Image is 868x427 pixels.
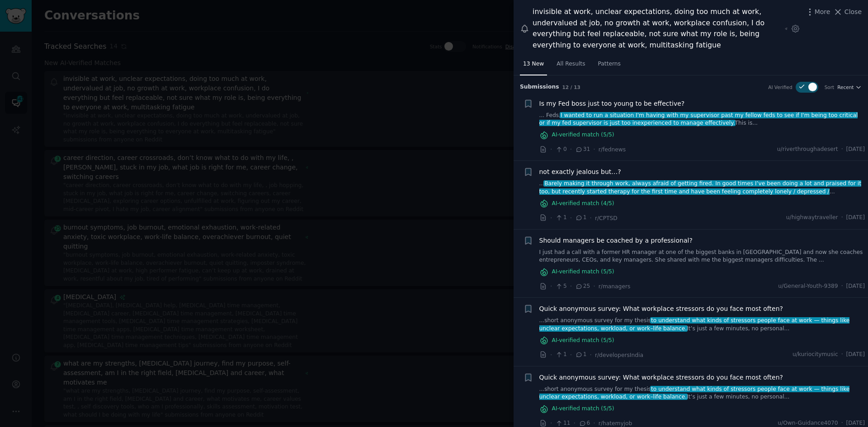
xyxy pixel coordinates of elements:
span: AI-verified match ( 5 /5) [552,405,614,413]
div: Sort [825,84,835,90]
span: 1 [555,214,566,222]
span: r/hatemyjob [599,420,632,427]
span: · [841,214,843,222]
a: Quick anonymous survey: What workplace stressors do you face most often? [539,373,783,382]
span: 0 [555,145,566,154]
span: I wanted to run a situation I'm having with my supervisor past my fellow feds to see if I'm being... [539,112,858,127]
span: [DATE] [846,214,865,222]
span: 1 [575,351,586,359]
span: · [550,350,552,360]
span: 13 New [523,60,544,68]
a: Should managers be coached by a professional? [539,236,693,245]
span: [DATE] [846,351,865,359]
span: u/kuriocitymusic [793,351,838,359]
a: ...short anonymous survey for my thesisto understand what kinds of stressors people face at work ... [539,385,865,401]
div: invisible at work, unclear expectations, doing too much at work, undervalued at job, no growth at... [533,6,782,51]
span: r/managers [599,283,631,290]
a: ...short anonymous survey for my thesisto understand what kinds of stressors people face at work ... [539,317,865,333]
span: Recent [837,84,854,90]
span: to understand what kinds of stressors people face at work — things like unclear expectations, wor... [539,386,850,400]
span: r/CPTSD [595,215,618,221]
span: 1 [555,351,566,359]
div: AI Verified [768,84,792,90]
span: u/highwaytraveller [786,214,838,222]
span: · [590,213,592,223]
a: ...Barely making it through work, always afraid of getting fired. In good times I’ve been doing a... [539,180,865,196]
span: · [570,213,572,223]
span: · [550,213,552,223]
span: All Results [557,60,585,68]
span: u/General-Youth-9389 [778,282,838,291]
span: [DATE] [846,145,865,154]
span: · [590,350,592,360]
span: · [593,282,595,291]
span: 25 [575,282,590,291]
span: · [570,145,572,154]
span: · [570,282,572,291]
span: · [841,351,843,359]
a: Is my Fed boss just too young to be effective? [539,99,685,108]
span: 31 [575,145,590,154]
span: [DATE] [846,282,865,291]
span: · [570,350,572,360]
span: AI-verified match ( 5 /5) [552,268,614,276]
span: r/developersIndia [595,352,643,358]
span: u/riverthroughadesert [777,145,838,154]
span: More [815,7,830,17]
span: Close [844,7,862,17]
a: Patterns [595,57,624,75]
span: AI-verified match ( 5 /5) [552,131,614,139]
button: Recent [837,84,862,90]
span: · [841,282,843,291]
span: · [550,145,552,154]
a: 13 New [520,57,547,75]
span: 1 [575,214,586,222]
span: 12 / 13 [562,84,580,90]
button: Close [833,7,862,17]
span: · [841,145,843,154]
a: ... Feds,I wanted to run a situation I'm having with my supervisor past my fellow feds to see if ... [539,112,865,127]
span: AI-verified match ( 5 /5) [552,337,614,345]
button: More [805,7,830,17]
span: Barely making it through work, always afraid of getting fired. In good times I’ve been doing a lo... [539,180,861,202]
a: not exactly jealous but…? [539,167,621,177]
span: · [550,282,552,291]
span: r/fednews [599,146,626,153]
a: All Results [553,57,588,75]
span: to understand what kinds of stressors people face at work — things like unclear expectations, wor... [539,317,850,332]
span: Patterns [598,60,621,68]
span: · [593,145,595,154]
a: I just had a call with a former HR manager at one of the biggest banks in [GEOGRAPHIC_DATA] and n... [539,249,865,264]
span: AI-verified match ( 4 /5) [552,200,614,208]
span: Submission s [520,83,559,91]
a: Quick anonymous survey: What workplace stressors do you face most often? [539,304,783,314]
span: 5 [555,282,566,291]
